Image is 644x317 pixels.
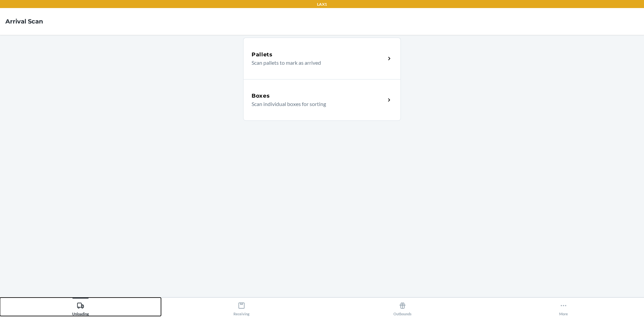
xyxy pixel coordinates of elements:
a: PalletsScan pallets to mark as arrived [243,38,401,79]
div: More [559,299,568,316]
p: Scan pallets to mark as arrived [252,59,380,67]
a: BoxesScan individual boxes for sorting [243,79,401,121]
div: Receiving [233,299,250,316]
h4: Arrival Scan [5,17,43,26]
h5: Pallets [252,51,273,59]
button: Outbounds [322,298,483,316]
div: Outbounds [393,299,412,316]
button: Receiving [161,298,322,316]
div: Unloading [72,299,89,316]
p: LAX1 [317,1,327,7]
button: More [483,298,644,316]
p: Scan individual boxes for sorting [252,100,380,108]
h5: Boxes [252,92,270,100]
